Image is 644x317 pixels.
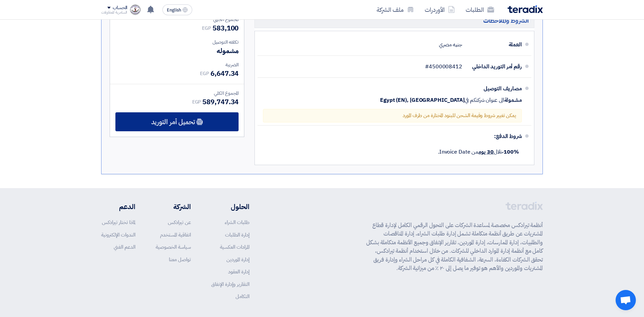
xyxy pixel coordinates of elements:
[465,97,504,104] span: الى عنوان شركتكم في
[211,202,249,212] li: الحلول
[254,13,534,28] h5: الشروط والملاحظات
[468,81,522,97] div: مصاريف التوصيل
[228,268,249,275] a: إدارة العقود
[102,219,135,226] a: لماذا تختار تيرادكس
[113,5,127,11] div: الحساب
[115,90,239,97] div: المجموع الكلي
[268,128,522,144] div: شروط الدفع:
[160,231,191,239] a: اتفاقية المستخدم
[439,38,462,51] div: جنيه مصري
[504,97,522,104] span: مشمولة
[130,4,141,15] img: logo_1725182828871.png
[263,109,522,122] div: يمكن تغيير شروط وقيمة الشحن للبنود المختارة من طرف المورد
[115,61,239,68] div: الضريبة
[213,23,239,33] span: 583,100
[438,148,519,156] span: خلال من Invoice Date.
[504,148,519,156] strong: 100%
[151,119,195,125] span: تحميل أمر التوريد
[468,59,522,75] div: رقم أمر التوريد الداخلي
[101,231,135,239] a: الندوات الإلكترونية
[101,10,127,14] div: السامرية للمقاولات
[220,243,249,251] a: المزادات العكسية
[114,243,135,251] a: الدعم الفني
[225,231,249,239] a: إدارة الطلبات
[425,63,462,70] span: #4500008412
[508,5,543,13] img: Teradix logo
[371,2,419,18] a: ملف الشركة
[167,8,181,13] span: English
[192,98,201,106] span: EGP
[168,219,191,226] a: عن تيرادكس
[479,148,493,156] u: 30 يوم
[460,2,499,18] a: الطلبات
[202,25,211,32] span: EGP
[200,70,209,77] span: EGP
[380,97,465,104] span: Egypt (EN), [GEOGRAPHIC_DATA]
[101,202,135,212] li: الدعم
[366,221,543,273] p: أنظمة تيرادكس مخصصة لمساعدة الشركات على التحول الرقمي الكامل لإدارة قطاع المشتريات عن طريق أنظمة ...
[217,46,239,56] span: مشموله
[419,2,460,18] a: الأوردرات
[210,68,239,78] span: 6,647.34
[115,39,239,46] div: تكلفه التوصيل
[156,243,191,251] a: سياسة الخصوصية
[162,4,192,15] button: English
[236,293,249,300] a: التكامل
[211,280,249,288] a: التقارير وإدارة الإنفاق
[616,290,636,310] div: Open chat
[468,37,522,53] div: العملة
[169,256,191,263] a: تواصل معنا
[202,97,239,107] span: 589,747.34
[225,219,249,226] a: طلبات الشراء
[226,256,249,263] a: إدارة الموردين
[156,202,191,212] li: الشركة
